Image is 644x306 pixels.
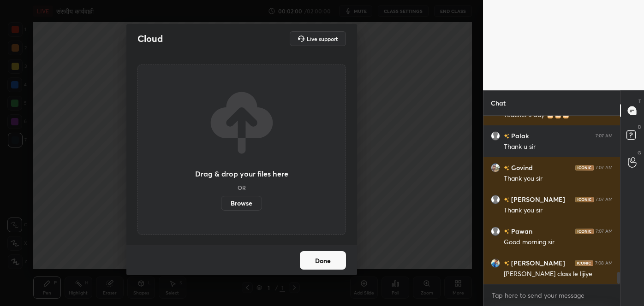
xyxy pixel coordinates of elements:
img: default.png [491,227,500,236]
h2: Cloud [137,33,163,45]
img: iconic-dark.1390631f.png [575,229,594,234]
div: grid [483,116,620,284]
h6: [PERSON_NAME] [509,194,565,204]
div: Thank you sir [504,174,613,183]
div: [PERSON_NAME] class le lijiye [504,270,613,279]
img: iconic-dark.1390631f.png [575,165,594,171]
h6: [PERSON_NAME] [509,258,565,268]
p: G [638,149,641,156]
p: Chat [483,91,513,115]
h3: Drag & drop your files here [195,170,288,177]
h6: Govind [509,163,533,172]
div: Thank you sir [504,206,613,215]
h6: Pawan [509,226,532,236]
img: no-rating-badge.077c3623.svg [504,261,509,266]
img: no-rating-badge.077c3623.svg [504,229,509,234]
img: no-rating-badge.077c3623.svg [504,165,509,171]
h5: OR [238,185,246,190]
img: default.png [491,195,500,204]
p: D [638,124,641,130]
div: Thank u sir [504,142,613,152]
img: a5737c359066438c8cf193443e73ea08.jpg [491,259,500,268]
div: Good morning sir [504,238,613,247]
div: 7:08 AM [595,260,613,266]
img: iconic-dark.1390631f.png [575,197,594,202]
h5: Live support [307,36,338,41]
div: 7:07 AM [596,229,613,234]
button: Done [300,251,346,270]
p: T [638,98,641,105]
img: no-rating-badge.077c3623.svg [504,134,509,139]
img: no-rating-badge.077c3623.svg [504,197,509,202]
img: 3 [491,163,500,172]
img: iconic-dark.1390631f.png [575,260,593,266]
div: 7:07 AM [596,133,613,139]
img: default.png [491,131,500,141]
div: 7:07 AM [596,165,613,171]
div: 7:07 AM [596,197,613,202]
h6: Palak [509,131,529,141]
